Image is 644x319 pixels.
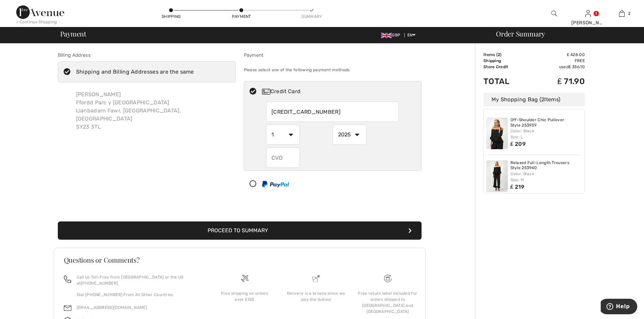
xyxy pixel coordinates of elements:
span: ₤ 219 [510,184,524,190]
a: Relaxed Full-Length Trousers Style 253940 [510,160,582,171]
a: Off-Shoulder Chic Pullover Style 253939 [510,117,582,128]
img: search the website [551,9,557,18]
img: My Bag [619,9,625,18]
div: Color: Black Size: L [510,128,582,140]
div: Free shipping on orders over ₤120 [214,290,275,302]
button: Proceed to Summary [58,221,422,240]
img: Off-Shoulder Chic Pullover Style 253939 [486,117,508,149]
img: call [64,275,71,283]
div: < Continue Shopping [16,19,57,25]
img: PayPal [262,181,289,187]
span: 2 [498,52,500,57]
div: Shipping [161,14,181,20]
img: Credit Card [262,89,270,95]
div: Color: Black Size: M [510,171,582,183]
td: ₤ 71.90 [533,70,585,93]
div: [PERSON_NAME] Ffordd Parc y [GEOGRAPHIC_DATA] Llanbadarn Fawr, [GEOGRAPHIC_DATA], [GEOGRAPHIC_DAT... [71,85,236,136]
a: [EMAIL_ADDRESS][DOMAIN_NAME] [77,305,147,310]
span: 2 [541,96,544,103]
td: Items ( ) [483,52,533,58]
iframe: Opens a widget where you can find more information [601,299,637,316]
img: Delivery is a breeze since we pay the duties! [312,275,320,282]
td: used [533,64,585,70]
span: Payment [60,30,86,37]
td: Free [533,58,585,64]
a: 2 [605,9,638,18]
div: Delivery is a breeze since we pay the duties! [286,290,347,302]
span: ₤ 209 [510,141,526,147]
div: Order Summary [488,30,640,37]
td: Store Credit [483,64,533,70]
span: EN [407,33,416,37]
a: Sign In [585,10,591,17]
img: Free shipping on orders over &#8356;120 [241,275,248,282]
input: CVD [266,148,300,168]
p: Dial [PHONE_NUMBER] From All Other Countries [77,292,201,298]
div: Please select one of the following payment methods [244,61,422,78]
img: 1ère Avenue [16,5,64,19]
h3: Questions or Comments? [64,257,415,263]
div: My Shopping Bag ( Items) [483,93,585,106]
span: GBP [381,33,403,37]
td: Shipping [483,58,533,64]
td: ₤ 428.00 [533,52,585,58]
div: Credit Card [262,87,417,96]
img: Relaxed Full-Length Trousers Style 253940 [486,160,508,192]
img: My Info [585,9,591,18]
img: email [64,304,71,312]
div: Billing Address [58,52,236,59]
input: Card number [266,102,399,122]
div: Payment [244,52,422,59]
span: ₤ 356.10 [569,64,585,69]
div: Free return label included for orders shipped to [GEOGRAPHIC_DATA] and [GEOGRAPHIC_DATA] [357,290,418,315]
div: Summary [302,14,322,20]
div: Payment [231,14,252,20]
p: Call us Toll-Free from [GEOGRAPHIC_DATA] or the US at [77,274,201,286]
td: Total [483,70,533,93]
div: [PERSON_NAME] [571,19,604,26]
a: [PHONE_NUMBER] [81,281,118,286]
span: 2 [628,10,630,17]
img: Free shipping on orders over &#8356;120 [384,275,391,282]
img: UK Pound [381,33,392,38]
div: Shipping and Billing Addresses are the same [76,68,194,76]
